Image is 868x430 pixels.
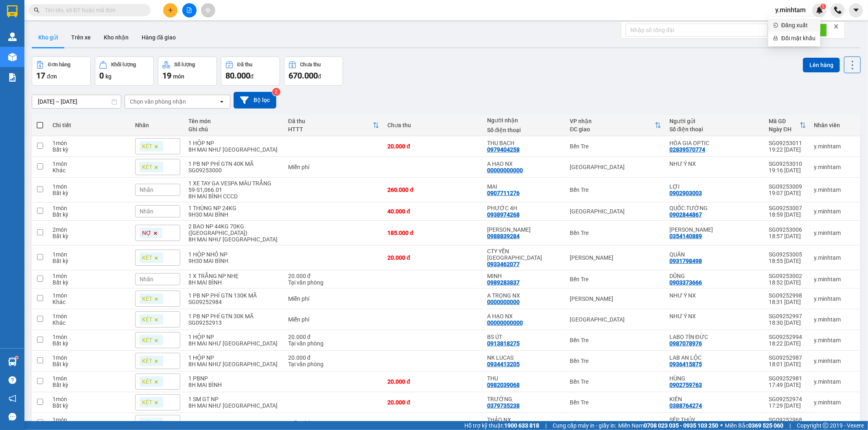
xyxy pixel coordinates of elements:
[188,258,280,264] div: 9H30 MAI BÌNH
[130,98,186,106] div: Chọn văn phòng nhận
[52,183,127,190] div: 1 món
[142,357,152,365] span: KÉT
[186,7,192,13] span: file-add
[487,279,520,286] div: 0989283837
[669,375,761,382] div: HÙNG
[9,376,16,384] span: question-circle
[487,299,520,305] div: 0000000000
[52,226,127,233] div: 2 món
[769,118,799,124] div: Mã GD
[781,21,816,30] span: Đăng xuất
[188,223,280,236] div: 2 BAO NP 44KG 70KG (TN)
[487,146,520,153] div: 0979404258
[814,230,856,236] div: y.minhtam
[553,421,616,430] span: Cung cấp máy in - giấy in:
[814,164,856,170] div: y.minhtam
[669,118,761,124] div: Người gửi
[65,28,97,47] button: Trên xe
[188,126,280,132] div: Ghi chú
[52,375,127,382] div: 1 món
[288,164,379,170] div: Miễn phí
[487,211,520,218] div: 0938974268
[36,71,45,80] span: 17
[97,28,135,47] button: Kho nhận
[168,7,173,13] span: plus
[142,254,152,261] span: KÉT
[142,143,152,150] span: KÉT
[387,378,479,385] div: 20.000 đ
[487,183,562,190] div: MAI
[8,73,17,82] img: solution-icon
[52,190,127,196] div: Bất kỳ
[487,313,562,319] div: A HẠO NX
[188,205,280,211] div: 1 THÙNG NP 24KG
[135,122,180,128] div: Nhãn
[669,140,761,146] div: HÒA GIA OPTIC
[188,402,280,409] div: 8H MAI NHƯ Ý
[52,279,127,286] div: Bất kỳ
[487,319,523,326] div: 00000000000
[769,396,806,402] div: SG09252974
[570,230,661,236] div: Bến Tre
[669,205,761,211] div: QUỐC TƯỜNG
[288,361,379,367] div: Tại văn phòng
[570,420,661,426] div: Bến Tre
[669,258,702,264] div: 0931798498
[669,334,761,340] div: LABO TÍN ĐỨC
[188,193,280,200] div: 8H MAI BÌNH CCCD
[669,417,761,423] div: SẾP THỦY
[45,6,141,15] input: Tìm tên, số ĐT hoặc mã đơn
[52,299,127,305] div: Khác
[288,334,379,340] div: 20.000 đ
[318,73,321,80] span: đ
[570,316,661,323] div: [GEOGRAPHIC_DATA]
[566,115,665,136] th: Toggle SortBy
[105,73,112,80] span: kg
[820,4,826,9] sup: 1
[47,73,57,80] span: đơn
[142,378,152,385] span: KÉT
[15,356,18,359] sup: 1
[387,143,479,150] div: 20.000 đ
[769,190,806,196] div: 19:07 [DATE]
[849,3,863,17] button: caret-down
[250,73,254,80] span: đ
[570,208,661,215] div: [GEOGRAPHIC_DATA]
[188,273,280,279] div: 1 X TRẮNG NP NHẸ
[188,382,280,388] div: 8H MAI BÌNH
[288,316,379,323] div: Miễn phí
[769,251,806,258] div: SG09253005
[769,417,806,423] div: SG09252968
[52,161,127,167] div: 1 món
[32,56,91,86] button: Đơn hàng17đơn
[487,117,562,124] div: Người nhận
[225,71,250,80] span: 80.000
[52,340,127,347] div: Bất kỳ
[52,211,127,218] div: Bất kỳ
[52,382,127,388] div: Bất kỳ
[669,273,761,279] div: DŨNG
[387,230,479,236] div: 185.000 đ
[487,205,562,211] div: PHƯỚC 4H
[182,3,197,17] button: file-add
[669,396,761,402] div: KIÊN
[288,420,379,426] div: Miễn phí
[158,56,217,86] button: Số lượng19món
[487,261,520,267] div: 0933462077
[52,140,127,146] div: 1 món
[288,118,373,124] div: Đã thu
[822,4,824,9] span: 1
[9,395,16,402] span: notification
[725,421,783,430] span: Miền Bắc
[570,358,661,364] div: Bến Tre
[814,143,856,150] div: y.minhtam
[765,115,810,136] th: Toggle SortBy
[769,211,806,218] div: 18:59 [DATE]
[570,254,661,261] div: [PERSON_NAME]
[52,292,127,299] div: 1 món
[52,319,127,326] div: Khác
[188,313,280,326] div: 1 PB NP PHÍ GTN 30K MÃ SG09252913
[7,5,17,17] img: logo-vxr
[618,421,718,430] span: Miền Nam
[487,190,520,196] div: 0907711276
